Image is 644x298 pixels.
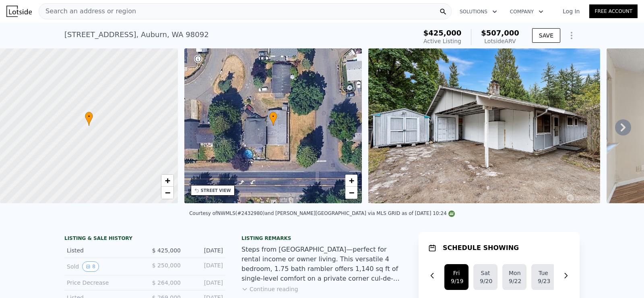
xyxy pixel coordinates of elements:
button: Company [504,4,550,19]
span: + [165,175,170,185]
button: Fri9/19 [444,264,469,290]
div: • [269,112,277,126]
span: $425,000 [423,29,462,37]
a: Zoom in [345,175,357,187]
span: Search an address or region [39,6,136,16]
span: $507,000 [481,29,519,37]
button: Sat9/20 [473,264,497,290]
div: Listing remarks [242,235,402,242]
div: 9/23 [538,277,549,285]
div: 9/22 [509,277,520,285]
div: [DATE] [187,246,223,254]
span: Active Listing [423,38,461,44]
a: Zoom out [345,187,357,199]
div: Tue [538,269,549,277]
span: $ 264,000 [152,279,181,286]
div: • [85,112,93,126]
a: Zoom in [161,175,173,187]
div: [STREET_ADDRESS] , Auburn , WA 98092 [64,29,209,40]
a: Free Account [589,4,638,18]
span: • [269,113,277,120]
div: LISTING & SALE HISTORY [64,235,225,243]
div: Listed [67,246,138,254]
div: [DATE] [187,279,223,287]
button: View historical data [82,261,99,272]
div: STREET VIEW [201,188,231,194]
div: Steps from [GEOGRAPHIC_DATA]—perfect for rental income or owner living. This versatile 4 bedroom,... [242,245,402,283]
div: Sold [67,261,138,272]
button: Tue9/23 [531,264,555,290]
div: Price Decrease [67,279,138,287]
img: NWMLS Logo [448,210,455,217]
div: Lotside ARV [481,37,519,45]
span: − [349,188,354,198]
button: Show Options [563,27,580,44]
span: − [165,188,170,198]
div: Courtesy of NWMLS (#2432980) and [PERSON_NAME][GEOGRAPHIC_DATA] via MLS GRID as of [DATE] 10:24 [189,210,455,216]
button: SAVE [532,28,560,43]
span: $ 425,000 [152,247,181,254]
img: Sale: 169663581 Parcel: 97951562 [368,48,600,203]
span: • [85,113,93,120]
button: Mon9/22 [502,264,526,290]
div: 9/20 [480,277,491,285]
img: Lotside [6,6,32,17]
div: Sat [480,269,491,277]
h1: SCHEDULE SHOWING [443,243,519,253]
button: Solutions [453,4,504,19]
span: $ 250,000 [152,262,181,269]
div: Fri [451,269,462,277]
a: Zoom out [161,187,173,199]
div: Mon [509,269,520,277]
button: Continue reading [242,285,298,293]
div: [DATE] [187,261,223,272]
span: + [349,175,354,185]
a: Log In [553,7,589,15]
div: 9/19 [451,277,462,285]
